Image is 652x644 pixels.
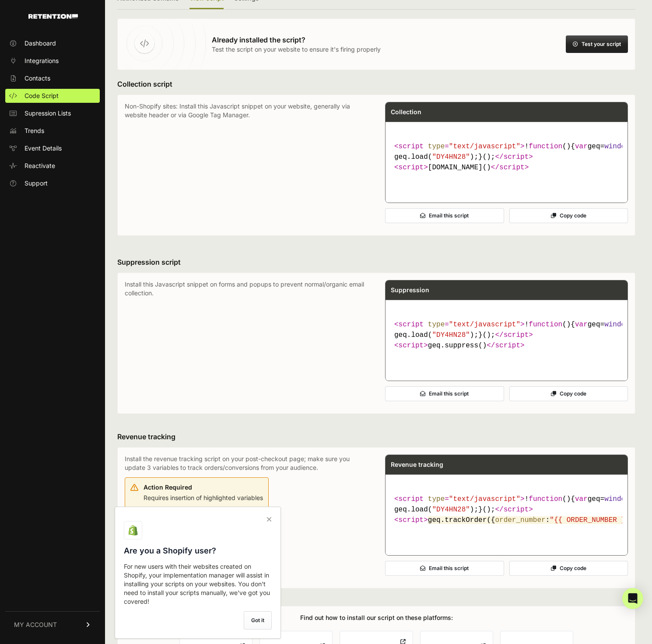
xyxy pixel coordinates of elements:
[529,495,562,503] span: function
[504,331,529,339] span: script
[25,109,71,118] span: Supression Lists
[385,561,504,576] button: Email this script
[495,506,533,514] span: </ >
[449,143,520,150] span: "text/javascript"
[391,138,622,176] code: [DOMAIN_NAME]()
[5,159,100,173] a: Reactivate
[509,561,628,576] button: Copy code
[385,386,504,401] button: Email this script
[391,316,622,354] code: geq.suppress()
[495,153,533,161] span: </ >
[550,516,634,524] span: "{{ ORDER_NUMBER }}"
[499,164,525,171] span: script
[144,483,263,492] div: Action Required
[5,54,100,68] a: Integrations
[125,102,368,228] p: Non-Shopify sites: Install this Javascript snippet on your website, generally via website header ...
[394,516,428,524] span: < >
[529,495,571,503] span: ( )
[386,280,627,300] div: Suppression
[28,14,78,19] img: Retention.com
[117,431,635,442] h3: Revenue tracking
[399,143,424,150] span: script
[399,164,424,171] span: script
[575,495,588,503] span: var
[5,106,100,120] a: Supression Lists
[495,516,545,524] span: order_number
[244,611,272,630] label: Got it
[604,143,630,150] span: window
[125,280,368,406] p: Install this Javascript snippet on forms and popups to prevent normal/organic email collection.
[622,588,643,609] div: Open Intercom Messenger
[495,342,520,350] span: script
[5,611,100,638] a: MY ACCOUNT
[5,124,100,138] a: Trends
[449,321,520,329] span: "text/javascript"
[124,545,272,557] h3: Are you a Shopify user?
[487,342,524,350] span: </ >
[5,89,100,103] a: Code Script
[529,143,571,150] span: ( )
[386,102,627,122] div: Collection
[5,176,100,190] a: Support
[399,321,424,329] span: script
[575,321,588,329] span: var
[394,495,525,503] span: < = >
[117,79,635,89] h3: Collection script
[432,506,470,514] span: "DY4HN28"
[14,620,57,629] span: MY ACCOUNT
[300,613,453,622] h3: Find out how to install our script on these platforms:
[575,143,588,150] span: var
[25,39,56,48] span: Dashboard
[25,126,44,135] span: Trends
[144,481,263,502] div: Requires insertion of highlighted variables
[125,455,368,472] p: Install the revenue tracking script on your post-checkout page; make sure you update 3 variables ...
[212,35,381,45] h3: Already installed the script?
[491,164,529,171] span: </ >
[5,36,100,50] a: Dashboard
[25,161,55,170] span: Reactivate
[25,179,48,188] span: Support
[25,91,59,100] span: Code Script
[504,506,529,514] span: script
[394,143,525,150] span: < = >
[128,525,138,535] img: Shopify
[117,257,635,267] h3: Suppression script
[385,208,504,223] button: Email this script
[399,342,424,350] span: script
[504,153,529,161] span: script
[25,56,59,65] span: Integrations
[394,321,525,329] span: < = >
[399,516,424,524] span: script
[5,71,100,85] a: Contacts
[428,143,445,150] span: type
[566,35,628,53] button: Test your script
[529,143,562,150] span: function
[509,386,628,401] button: Copy code
[394,164,428,171] span: < >
[428,495,445,503] span: type
[529,321,571,329] span: ( )
[212,45,381,54] p: Test the script on your website to ensure it's firing properly
[449,495,520,503] span: "text/javascript"
[25,144,62,153] span: Event Details
[529,321,562,329] span: function
[124,562,272,606] p: For new users with their websites created on Shopify, your implementation manager will assist in ...
[386,455,627,474] div: Revenue tracking
[604,321,630,329] span: window
[25,74,50,83] span: Contacts
[604,495,630,503] span: window
[432,153,470,161] span: "DY4HN28"
[428,321,445,329] span: type
[495,331,533,339] span: </ >
[399,495,424,503] span: script
[394,342,428,350] span: < >
[432,331,470,339] span: "DY4HN28"
[509,208,628,223] button: Copy code
[5,141,100,155] a: Event Details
